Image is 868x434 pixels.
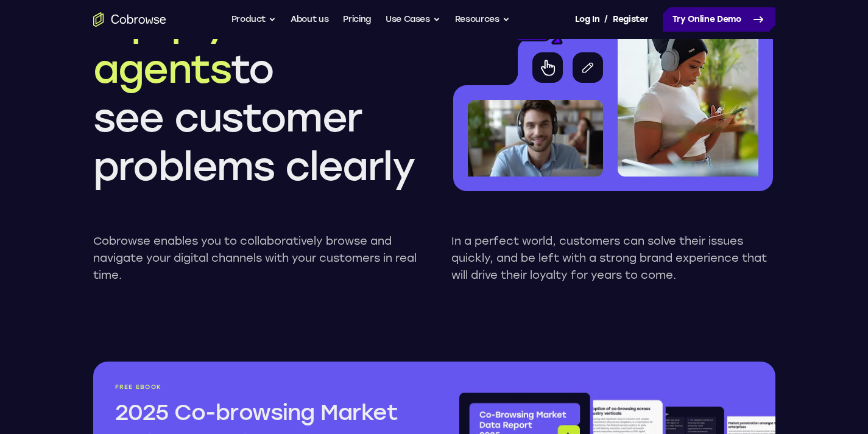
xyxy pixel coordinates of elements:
button: Resources [455,7,510,32]
button: Product [231,7,277,32]
p: Cobrowse enables you to collaboratively browse and navigate your digital channels with your custo... [93,233,417,284]
a: About us [291,7,328,32]
span: / [604,12,608,27]
a: Try Online Demo [663,7,775,32]
p: Free ebook [115,383,412,391]
img: An agent wearing a headset [468,100,603,177]
a: Go to the home page [93,12,166,27]
a: Log In [575,7,599,32]
p: In a perfect world, customers can solve their issues quickly, and be left with a strong brand exp... [451,233,775,284]
a: Pricing [343,7,371,32]
button: Use Cases [386,7,440,32]
a: Register [613,7,648,32]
